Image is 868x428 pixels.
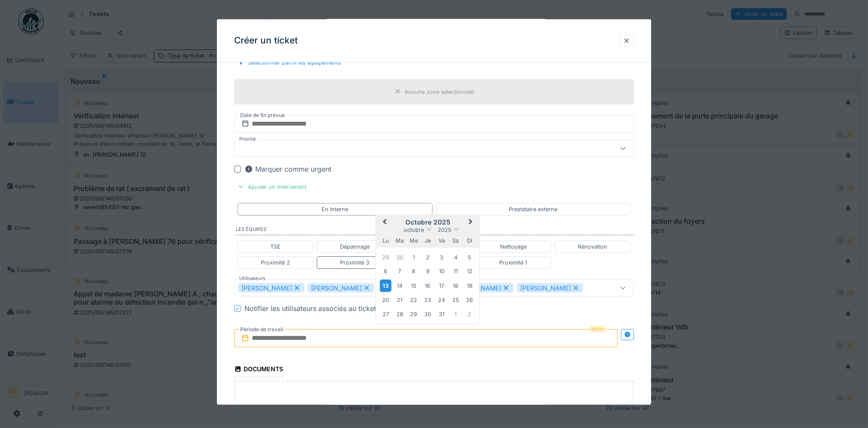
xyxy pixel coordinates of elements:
div: Choose lundi 6 octobre 2025 [380,265,392,277]
div: Choose mercredi 8 octobre 2025 [408,265,420,277]
label: Les équipes [236,226,634,235]
h2: octobre 2025 [376,219,479,226]
label: Période de travail [239,325,284,334]
h3: Créer un ticket [234,35,298,46]
div: [PERSON_NAME] [447,283,513,293]
div: Choose jeudi 23 octobre 2025 [422,294,433,306]
div: Documents [234,363,283,377]
div: Choose vendredi 3 octobre 2025 [436,252,448,263]
div: Proximité 2 [261,259,290,267]
div: Choose dimanche 2 novembre 2025 [464,308,476,320]
div: Nettoyage [500,243,527,251]
div: Choose samedi 1 novembre 2025 [450,308,461,320]
label: Priorité [238,135,258,143]
div: Choose lundi 29 septembre 2025 [380,252,392,263]
div: Choose lundi 13 octobre 2025 [380,279,392,292]
div: [PERSON_NAME] [517,283,583,293]
label: Utilisateurs [238,275,267,282]
span: 2025 [438,227,451,233]
div: Choose mercredi 22 octobre 2025 [408,294,420,306]
div: Dépannage [340,243,370,251]
div: Choose jeudi 16 octobre 2025 [422,280,433,291]
div: Choose mardi 30 septembre 2025 [394,252,405,263]
div: Marquer comme urgent [244,164,331,174]
div: Choose mardi 14 octobre 2025 [394,280,405,291]
div: Choose mardi 28 octobre 2025 [394,308,405,320]
div: samedi [450,235,461,246]
div: Proximité 3 [340,259,369,267]
div: Choose dimanche 5 octobre 2025 [464,252,476,263]
div: Choose vendredi 31 octobre 2025 [436,308,448,320]
div: Requis [590,326,605,333]
div: Choose mardi 21 octobre 2025 [394,294,405,306]
div: dimanche [464,235,476,246]
div: Choose mercredi 1 octobre 2025 [408,252,420,263]
div: Choose dimanche 26 octobre 2025 [464,294,476,306]
div: Month octobre, 2025 [379,250,476,321]
div: Choose jeudi 9 octobre 2025 [422,265,433,277]
div: Notifier les utilisateurs associés au ticket de la planification [244,303,436,314]
div: Choose samedi 25 octobre 2025 [450,294,461,306]
div: Choose samedi 11 octobre 2025 [450,265,461,277]
div: Choose jeudi 30 octobre 2025 [422,308,433,320]
div: vendredi [436,235,448,246]
div: Choose samedi 18 octobre 2025 [450,280,461,291]
div: Proximité 1 [499,259,527,267]
div: jeudi [422,235,433,246]
div: Choose samedi 4 octobre 2025 [450,252,461,263]
div: Aucune zone sélectionnée [405,87,474,95]
div: Choose vendredi 24 octobre 2025 [436,294,448,306]
div: Ajouter un intervenant [234,181,310,193]
div: Choose vendredi 10 octobre 2025 [436,265,448,277]
div: Choose lundi 27 octobre 2025 [380,308,392,320]
div: mercredi [408,235,420,246]
div: mardi [394,235,405,246]
div: Prestataire externe [509,205,557,213]
div: Choose vendredi 17 octobre 2025 [436,280,448,291]
div: Choose dimanche 12 octobre 2025 [464,265,476,277]
div: lundi [380,235,392,246]
button: Next Month [465,216,479,230]
div: Choose jeudi 2 octobre 2025 [422,252,433,263]
span: octobre [404,227,424,233]
div: Choose mercredi 29 octobre 2025 [408,308,420,320]
div: Choose mardi 7 octobre 2025 [394,265,405,277]
div: [PERSON_NAME] [238,283,304,293]
button: Previous Month [377,216,391,230]
label: Date de fin prévue [239,111,286,120]
div: Choose dimanche 19 octobre 2025 [464,280,476,291]
div: Choose mercredi 15 octobre 2025 [408,280,420,291]
div: Sélectionner parmi les équipements [234,57,344,68]
div: [PERSON_NAME] [308,283,374,293]
div: Choose lundi 20 octobre 2025 [380,294,392,306]
div: En interne [321,205,348,213]
div: TSE [270,243,281,251]
div: Rénovation [578,243,607,251]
